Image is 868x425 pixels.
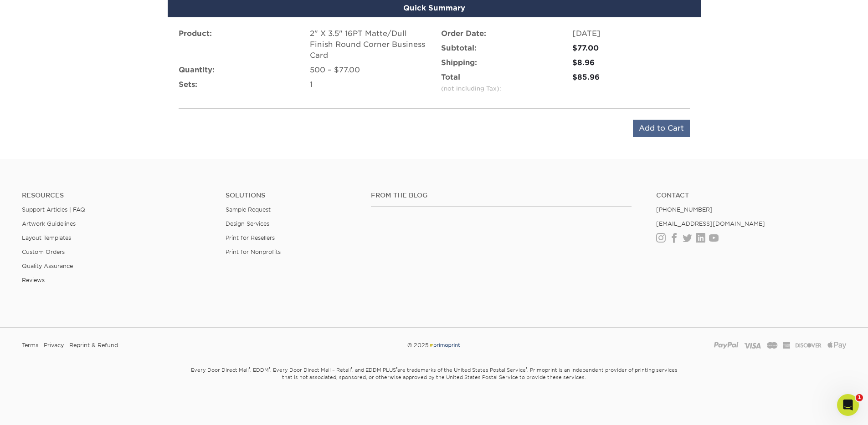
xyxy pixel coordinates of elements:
[429,342,461,349] img: Primoprint
[226,192,357,199] h4: Solutions
[179,79,197,90] label: Sets:
[22,220,76,227] a: Artwork Guidelines
[526,366,527,371] sup: ®
[168,363,701,403] small: Every Door Direct Mail , EDDM , Every Door Direct Mail – Retail , and EDDM PLUS are trademarks of...
[226,220,269,227] a: Design Services
[249,366,250,371] sup: ®
[396,366,397,371] sup: ®
[656,220,765,227] a: [EMAIL_ADDRESS][DOMAIN_NAME]
[633,120,690,137] input: Add to Cart
[371,192,632,199] h4: From the Blog
[572,72,690,83] div: $85.96
[226,206,271,213] a: Sample Request
[22,248,65,255] a: Custom Orders
[656,192,846,199] a: Contact
[441,72,501,94] label: Total
[310,79,427,90] div: 1
[837,394,859,416] iframe: Intercom live chat
[441,28,486,39] label: Order Date:
[441,43,477,54] label: Subtotal:
[22,263,73,269] a: Quality Assurance
[22,339,38,352] a: Terms
[572,28,690,39] div: [DATE]
[441,57,477,68] label: Shipping:
[22,192,212,199] h4: Resources
[856,394,863,401] span: 1
[269,366,270,371] sup: ®
[572,43,690,54] div: $77.00
[656,206,713,213] a: [PHONE_NUMBER]
[179,28,212,39] label: Product:
[44,339,64,352] a: Privacy
[69,339,118,352] a: Reprint & Refund
[226,234,275,241] a: Print for Resellers
[22,206,85,213] a: Support Articles | FAQ
[351,366,352,371] sup: ®
[294,339,574,352] div: © 2025
[179,65,215,76] label: Quantity:
[2,397,77,422] iframe: Google Customer Reviews
[22,234,71,241] a: Layout Templates
[310,28,427,61] div: 2" X 3.5" 16PT Matte/Dull Finish Round Corner Business Card
[441,85,501,92] small: (not including Tax):
[572,57,690,68] div: $8.96
[310,65,427,76] div: 500 – $77.00
[22,277,45,283] a: Reviews
[226,248,281,255] a: Print for Nonprofits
